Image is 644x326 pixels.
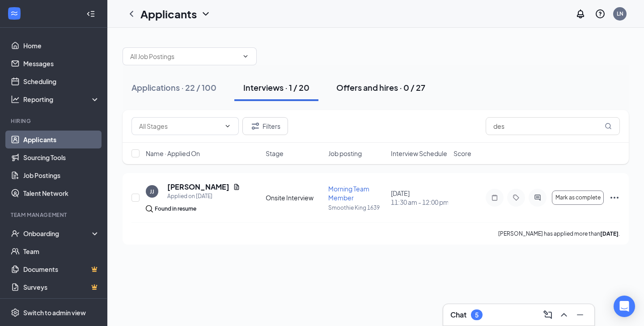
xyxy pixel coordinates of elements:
svg: ComposeMessage [542,309,553,320]
svg: Document [233,183,240,191]
span: Morning Team Member [328,185,369,202]
svg: ChevronDown [200,8,211,19]
p: [PERSON_NAME] has applied more than . [498,230,620,237]
input: All Job Postings [130,51,238,61]
div: LN [617,10,623,17]
div: Interviews · 1 / 20 [243,82,309,93]
div: Team Management [11,211,98,219]
svg: MagnifyingGlass [605,123,612,130]
span: Job posting [328,149,362,158]
div: JJ [150,188,154,195]
div: Offers and hires · 0 / 27 [336,82,425,93]
button: Minimize [573,308,587,322]
button: Mark as complete [552,191,604,205]
svg: ChevronUp [559,309,569,320]
a: Home [23,37,100,55]
div: Onsite Interview [266,193,323,202]
div: Applications · 22 / 100 [131,82,216,93]
a: Scheduling [23,72,100,90]
input: Search in interviews [486,117,620,135]
a: Job Postings [23,166,100,184]
a: Team [23,242,100,260]
svg: Analysis [11,95,20,104]
svg: UserCheck [11,229,20,238]
svg: Settings [11,308,20,317]
span: Name · Applied On [146,149,200,158]
svg: QuestionInfo [595,8,606,19]
img: search.bf7aa3482b7795d4f01b.svg [146,205,153,212]
h5: [PERSON_NAME] [167,182,229,192]
div: Hiring [11,117,98,125]
input: All Stages [139,121,220,131]
svg: Tag [511,194,521,201]
a: SurveysCrown [23,278,100,296]
svg: Notifications [575,8,586,19]
a: Applicants [23,131,100,148]
a: DocumentsCrown [23,260,100,278]
svg: ChevronDown [224,123,231,130]
h3: Chat [450,310,466,320]
div: Onboarding [23,229,92,238]
button: Filter Filters [242,117,288,135]
svg: Minimize [575,309,585,320]
button: ComposeMessage [541,308,555,322]
div: Switch to admin view [23,308,86,317]
b: [DATE] [600,230,619,237]
svg: ActiveChat [532,194,543,201]
span: Stage [266,149,284,158]
svg: Collapse [86,9,95,18]
a: Messages [23,55,100,72]
span: Interview Schedule [391,149,447,158]
h1: Applicants [140,6,197,21]
svg: Note [489,194,500,201]
a: Talent Network [23,184,100,202]
svg: WorkstreamLogo [10,9,19,18]
div: Reporting [23,95,100,104]
svg: Ellipses [609,192,620,203]
div: Applied on [DATE] [167,192,240,201]
button: ChevronUp [557,308,571,322]
div: Open Intercom Messenger [614,296,635,317]
span: Mark as complete [555,195,601,201]
div: Found in resume [155,204,196,213]
span: 11:30 am - 12:00 pm [391,198,448,207]
svg: ChevronDown [242,53,249,60]
p: Smoothie King 1639 [328,204,386,212]
span: Score [453,149,471,158]
a: Sourcing Tools [23,148,100,166]
svg: ChevronLeft [126,8,137,19]
svg: Filter [250,121,261,131]
div: 5 [475,311,479,319]
div: [DATE] [391,189,448,207]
